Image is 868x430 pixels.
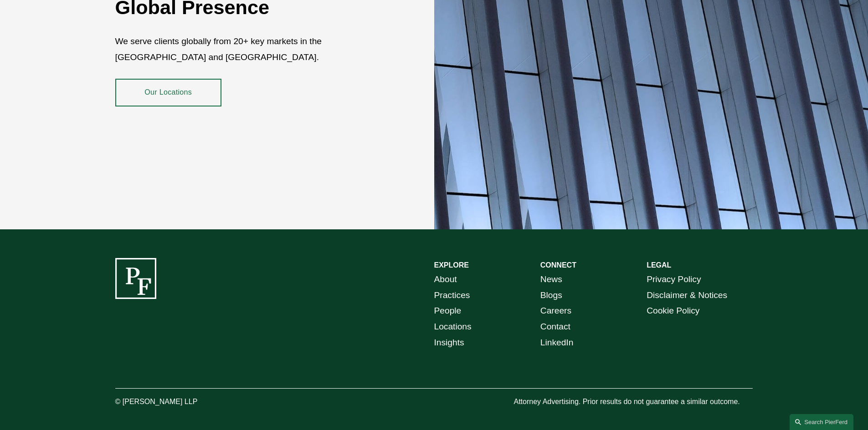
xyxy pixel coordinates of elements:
[434,288,470,304] a: Practices
[115,34,381,65] p: We serve clients globally from 20+ key markets in the [GEOGRAPHIC_DATA] and [GEOGRAPHIC_DATA].
[540,272,562,288] a: News
[434,261,469,269] strong: EXPLORE
[115,395,248,409] p: © [PERSON_NAME] LLP
[434,335,464,351] a: Insights
[647,288,727,304] a: Disclaimer & Notices
[434,319,472,335] a: Locations
[434,303,462,319] a: People
[540,288,562,304] a: Blogs
[514,395,753,409] p: Attorney Advertising. Prior results do not guarantee a similar outcome.
[647,272,701,288] a: Privacy Policy
[647,303,699,319] a: Cookie Policy
[540,261,576,269] strong: CONNECT
[115,79,221,106] a: Our Locations
[540,319,570,335] a: Contact
[647,261,671,269] strong: LEGAL
[540,335,574,351] a: LinkedIn
[434,272,457,288] a: About
[540,303,571,319] a: Careers
[790,414,853,430] a: Search this site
